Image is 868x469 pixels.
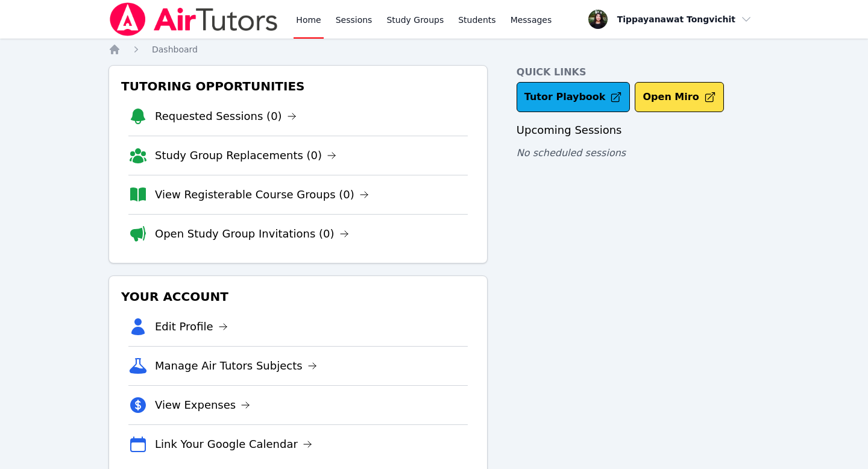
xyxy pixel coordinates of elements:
[155,318,228,335] a: Edit Profile
[155,397,250,414] a: View Expenses
[635,82,723,112] button: Open Miro
[155,147,336,164] a: Study Group Replacements (0)
[517,147,626,159] span: No scheduled sessions
[155,225,349,242] a: Open Study Group Invitations (0)
[155,357,317,374] a: Manage Air Tutors Subjects
[108,43,759,55] nav: Breadcrumb
[152,45,198,54] span: Dashboard
[119,286,477,307] h3: Your Account
[511,14,552,26] span: Messages
[155,436,312,453] a: Link Your Google Calendar
[119,75,477,97] h3: Tutoring Opportunities
[517,122,759,139] h3: Upcoming Sessions
[517,82,631,112] a: Tutor Playbook
[155,186,369,203] a: View Registerable Course Groups (0)
[108,2,279,36] img: Air Tutors
[152,43,198,55] a: Dashboard
[517,65,759,80] h4: Quick Links
[155,108,297,125] a: Requested Sessions (0)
